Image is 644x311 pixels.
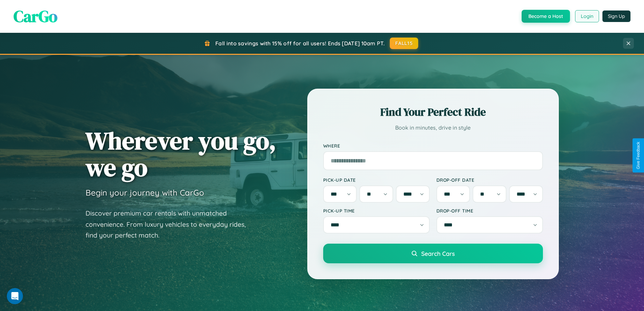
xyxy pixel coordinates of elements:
h1: Wherever you go, we go [86,127,276,181]
button: Become a Host [522,10,570,23]
h3: Begin your journey with CarGo [86,187,204,198]
span: Fall into savings with 15% off for all users! Ends [DATE] 10am PT. [215,40,385,47]
button: FALL15 [390,38,418,49]
label: Pick-up Time [323,208,430,214]
p: Discover premium car rentals with unmatched convenience. From luxury vehicles to everyday rides, ... [86,208,255,241]
span: CarGo [14,5,57,27]
span: Search Cars [421,250,455,257]
div: Give Feedback [636,142,641,169]
p: Book in minutes, drive in style [323,123,543,133]
label: Where [323,143,543,149]
button: Login [575,10,599,22]
label: Drop-off Time [436,208,543,214]
button: Sign Up [602,10,630,22]
button: Search Cars [323,244,543,263]
label: Pick-up Date [323,177,430,183]
label: Drop-off Date [436,177,543,183]
h2: Find Your Perfect Ride [323,105,543,119]
iframe: Intercom live chat [7,288,23,304]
